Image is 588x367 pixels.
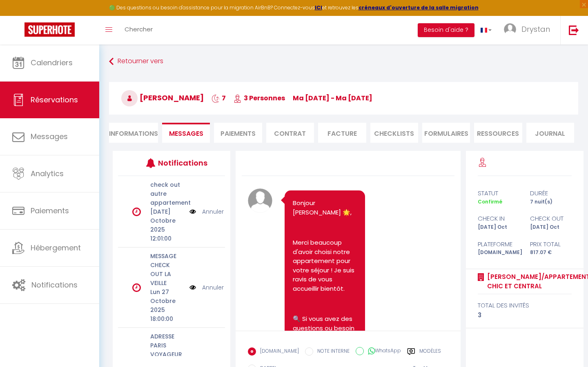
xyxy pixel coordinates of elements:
[31,280,78,290] span: Notifications
[158,154,203,172] h3: Notifications
[293,238,356,293] p: Merci beaucoup d'avoir choisi notre appartement pour votre séjour ! Je suis ravis de vous accueil...
[118,16,159,44] a: Chercher
[370,123,418,143] li: CHECKLISTS
[109,123,158,143] li: Informations
[256,347,299,356] label: [DOMAIN_NAME]
[189,207,196,216] img: NO IMAGE
[150,180,184,207] p: check out autre appartement
[169,129,203,138] span: Messages
[31,206,69,216] span: Paiements
[478,301,572,310] div: total des invités
[474,123,522,143] li: Ressources
[364,347,401,356] label: WhatsApp
[202,207,224,216] a: Annuler
[125,25,153,33] span: Chercher
[315,4,322,11] a: ICI
[293,199,356,217] p: Bonjour [PERSON_NAME] 🌟,
[150,252,184,287] p: MESSAGE CHECK OUT LA VEILLE
[189,283,196,292] img: NO IMAGE
[472,214,525,223] div: check in
[478,198,502,205] span: Confirmé
[313,347,350,356] label: NOTE INTERNE
[214,123,262,143] li: Paiements
[31,131,68,141] span: Messages
[31,168,64,179] span: Analytics
[525,188,577,198] div: durée
[31,243,81,253] span: Hébergement
[121,93,204,103] span: [PERSON_NAME]
[472,188,525,198] div: statut
[248,188,272,213] img: avatar.png
[318,123,366,143] li: Facture
[422,123,470,143] li: FORMULAIRES
[212,93,226,103] span: 7
[266,123,314,143] li: Contrat
[525,239,577,249] div: Prix total
[525,249,577,256] div: 817.07 €
[525,223,577,231] div: [DATE] Oct
[202,283,224,292] a: Annuler
[150,207,184,243] p: [DATE] Octobre 2025 12:01:00
[418,23,474,37] button: Besoin d'aide ?
[24,22,75,37] img: Super Booking
[478,310,572,320] div: 3
[31,57,73,68] span: Calendriers
[31,95,78,105] span: Réservations
[472,239,525,249] div: Plateforme
[472,223,525,231] div: [DATE] Oct
[293,93,372,103] span: ma [DATE] - ma [DATE]
[109,54,578,69] a: Retourner vers
[526,123,574,143] li: Journal
[521,24,550,34] span: Drystan
[504,23,516,35] img: ...
[150,332,184,359] p: ADRESSE PARIS VOYAGEUR
[525,214,577,223] div: check out
[498,16,560,44] a: ... Drystan
[569,25,579,35] img: logout
[419,347,441,358] label: Modèles
[553,330,582,361] iframe: Chat
[525,198,577,206] div: 7 nuit(s)
[359,4,479,11] a: créneaux d'ouverture de la salle migration
[472,249,525,256] div: [DOMAIN_NAME]
[150,287,184,323] p: Lun 27 Octobre 2025 18:00:00
[234,93,285,103] span: 3 Personnes
[7,3,31,28] button: Ouvrir le widget de chat LiveChat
